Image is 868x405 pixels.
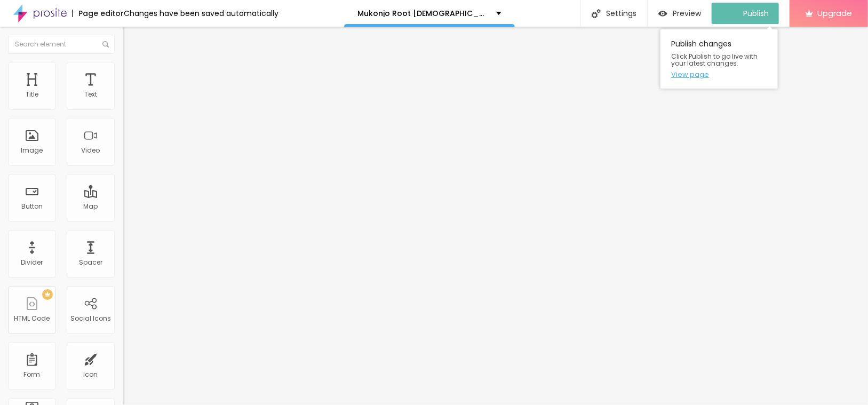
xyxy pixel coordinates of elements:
[357,10,488,17] p: Mukonjo Root [DEMOGRAPHIC_DATA][MEDICAL_DATA]
[671,71,767,78] a: View page
[671,53,767,67] span: Click Publish to go live with your latest changes.
[124,10,278,17] div: Changes have been saved automatically
[14,315,50,322] div: HTML Code
[743,9,769,18] span: Publish
[84,371,98,378] div: Icon
[21,147,43,154] div: Image
[8,35,115,54] input: Search element
[84,91,97,98] div: Text
[660,29,778,89] div: Publish changes
[712,3,779,24] button: Publish
[648,3,712,24] button: Preview
[72,10,124,17] div: Page editor
[82,147,100,154] div: Video
[123,27,868,405] iframe: To enrich screen reader interactions, please activate Accessibility in Grammarly extension settings
[84,203,98,210] div: Map
[21,259,43,266] div: Divider
[26,91,38,98] div: Title
[70,315,111,322] div: Social Icons
[79,259,102,266] div: Spacer
[658,9,667,18] img: view-1.svg
[24,371,41,378] div: Form
[673,9,701,18] span: Preview
[817,9,852,18] span: Upgrade
[102,41,109,47] img: Icone
[21,203,43,210] div: Button
[592,9,601,18] img: Icone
